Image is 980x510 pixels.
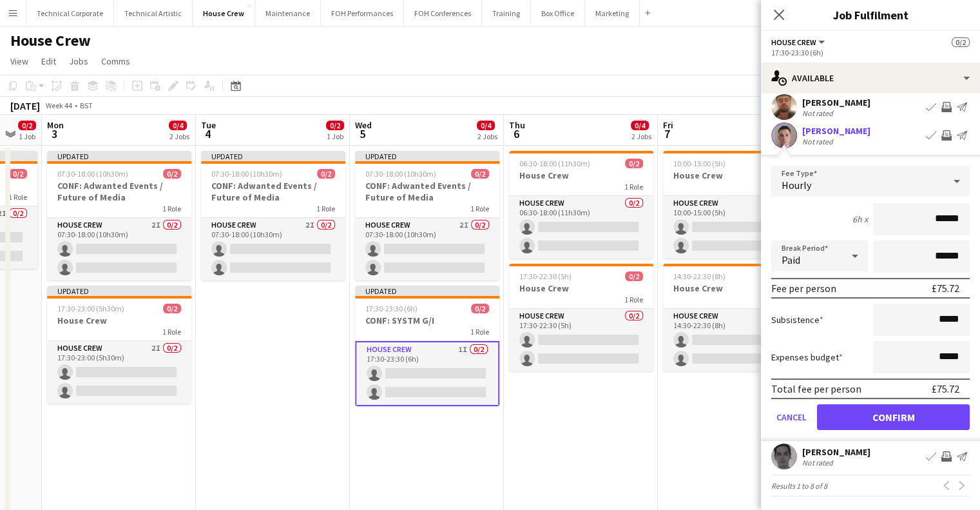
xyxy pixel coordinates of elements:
span: Tue [201,119,216,131]
span: 0/4 [477,121,495,130]
div: Available [761,63,980,93]
span: 1 Role [162,204,181,213]
a: Jobs [64,53,93,70]
span: 07:30-18:00 (10h30m) [57,169,128,179]
div: £75.72 [932,282,959,295]
h3: House Crew [663,282,807,294]
span: 07:30-18:00 (10h30m) [211,169,282,179]
app-job-card: Updated07:30-18:00 (10h30m)0/2CONF: Adwanted Events / Future of Media1 RoleHouse Crew2I0/207:30-1... [47,151,191,280]
h3: Job Fulfilment [761,6,980,23]
div: £75.72 [932,382,959,395]
span: 1 Role [316,204,335,213]
span: Wed [355,119,372,131]
span: Week 44 [43,101,75,110]
span: Results 1 to 8 of 8 [771,481,827,491]
div: [PERSON_NAME] [802,446,870,458]
span: Edit [41,55,56,67]
app-job-card: 14:30-22:30 (8h)0/2House Crew1 RoleHouse Crew0/214:30-22:30 (8h) [663,264,807,371]
button: Training [482,1,531,26]
div: [PERSON_NAME] [802,97,870,108]
h3: CONF: Adwanted Events / Future of Media [355,180,499,203]
span: 0/2 [326,121,344,130]
span: 17:30-23:30 (6h) [365,304,418,313]
span: Paid [782,253,800,266]
span: 1 Role [624,295,643,304]
span: Thu [509,119,525,131]
div: Fee per person [771,282,836,295]
span: 0/2 [9,169,27,179]
app-card-role: House Crew2I0/217:30-23:00 (5h30m) [47,341,191,404]
div: 1 Job [19,132,35,141]
span: 1 Role [8,192,27,202]
label: Expenses budget [771,351,843,363]
span: 06:30-18:00 (11h30m) [519,159,590,168]
span: 10:00-15:00 (5h) [673,159,725,168]
app-card-role: House Crew0/206:30-18:00 (11h30m) [509,196,653,259]
div: 2 Jobs [631,132,651,141]
app-job-card: Updated17:30-23:00 (5h30m)0/2House Crew1 RoleHouse Crew2I0/217:30-23:00 (5h30m) [47,286,191,404]
button: Technical Artistic [114,1,193,26]
div: Updated [201,151,345,161]
span: 0/2 [163,304,181,313]
span: 17:30-23:00 (5h30m) [57,304,124,313]
app-card-role: House Crew0/210:00-15:00 (5h) [663,196,807,259]
span: Hourly [782,179,811,191]
app-card-role: House Crew2I0/207:30-18:00 (10h30m) [47,218,191,280]
div: 2 Jobs [477,132,497,141]
div: 17:30-23:30 (6h) [771,48,970,57]
div: Updated [47,286,191,296]
app-job-card: Updated07:30-18:00 (10h30m)0/2CONF: Adwanted Events / Future of Media1 RoleHouse Crew2I0/207:30-1... [355,151,499,280]
span: 0/2 [163,169,181,179]
button: House Crew [193,1,255,26]
button: FOH Conferences [404,1,482,26]
h3: House Crew [47,315,191,326]
app-card-role: House Crew0/214:30-22:30 (8h) [663,309,807,371]
div: Updated [355,151,499,161]
span: 6 [507,126,525,141]
h3: CONF: Adwanted Events / Future of Media [47,180,191,203]
a: View [5,53,34,70]
h3: House Crew [509,170,653,181]
span: Mon [47,119,64,131]
div: Not rated [802,108,836,118]
span: View [10,55,28,67]
span: 4 [199,126,216,141]
button: Technical Corporate [26,1,114,26]
app-card-role: House Crew2I0/207:30-18:00 (10h30m) [355,218,499,280]
button: Cancel [771,404,812,430]
app-card-role: House Crew1I0/217:30-23:30 (6h) [355,341,499,406]
h3: CONF: SYSTM G/I [355,315,499,326]
h3: CONF: Adwanted Events / Future of Media [201,180,345,203]
div: BST [80,101,93,110]
h1: House Crew [10,31,91,50]
span: 1 Role [470,204,489,213]
div: Updated07:30-18:00 (10h30m)0/2CONF: Adwanted Events / Future of Media1 RoleHouse Crew2I0/207:30-1... [201,151,345,280]
div: Updated [47,151,191,161]
span: 1 Role [162,327,181,337]
span: 0/2 [471,169,489,179]
app-job-card: 06:30-18:00 (11h30m)0/2House Crew1 RoleHouse Crew0/206:30-18:00 (11h30m) [509,151,653,259]
div: 2 Jobs [169,132,189,141]
app-job-card: Updated17:30-23:30 (6h)0/2CONF: SYSTM G/I1 RoleHouse Crew1I0/217:30-23:30 (6h) [355,286,499,406]
span: 0/2 [952,37,970,47]
app-job-card: 10:00-15:00 (5h)0/2House Crew1 RoleHouse Crew0/210:00-15:00 (5h) [663,151,807,259]
span: 1 Role [624,182,643,191]
button: Box Office [531,1,585,26]
div: Total fee per person [771,382,861,395]
span: Fri [663,119,673,131]
app-card-role: House Crew0/217:30-22:30 (5h) [509,309,653,371]
span: 17:30-22:30 (5h) [519,271,572,281]
span: 5 [353,126,372,141]
span: 0/2 [18,121,36,130]
div: Not rated [802,137,836,146]
span: 0/2 [317,169,335,179]
a: Comms [96,53,135,70]
div: Not rated [802,458,836,467]
label: Subsistence [771,314,823,326]
app-job-card: 17:30-22:30 (5h)0/2House Crew1 RoleHouse Crew0/217:30-22:30 (5h) [509,264,653,371]
h3: House Crew [663,170,807,181]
